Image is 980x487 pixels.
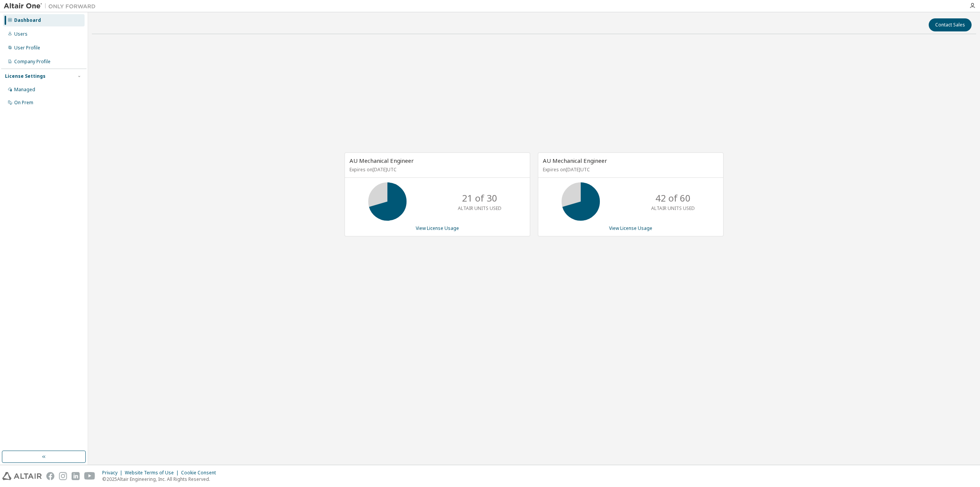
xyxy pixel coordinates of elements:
[462,192,497,205] p: 21 of 30
[84,472,95,480] img: youtube.svg
[14,17,41,23] div: Dashboard
[2,472,42,480] img: altair_logo.svg
[350,157,414,164] span: AU Mechanical Engineer
[102,476,220,482] p: © 2025 Altair Engineering, Inc. All Rights Reserved.
[651,205,695,212] p: ALTAIR UNITS USED
[72,472,80,480] img: linkedin.svg
[181,470,220,476] div: Cookie Consent
[929,18,972,31] button: Contact Sales
[4,2,100,10] img: Altair One
[59,472,67,480] img: instagram.svg
[416,225,459,231] a: View License Usage
[543,166,717,173] p: Expires on [DATE] UTC
[14,31,28,37] div: Users
[46,472,54,480] img: facebook.svg
[609,225,652,231] a: View License Usage
[14,87,35,93] div: Managed
[14,45,40,51] div: User Profile
[458,205,501,212] p: ALTAIR UNITS USED
[102,470,125,476] div: Privacy
[14,59,51,65] div: Company Profile
[543,157,607,164] span: AU Mechanical Engineer
[125,470,181,476] div: Website Terms of Use
[5,73,46,79] div: License Settings
[655,192,691,205] p: 42 of 60
[14,100,33,106] div: On Prem
[350,166,523,173] p: Expires on [DATE] UTC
